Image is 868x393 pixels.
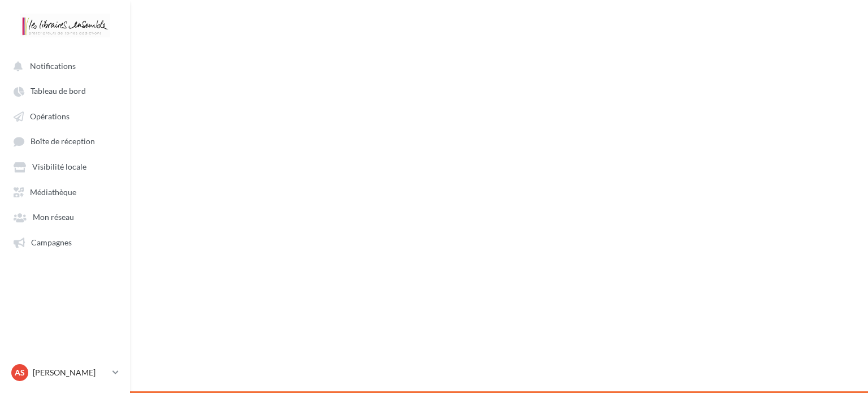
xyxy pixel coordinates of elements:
[9,362,121,383] a: AS [PERSON_NAME]
[31,137,95,146] span: Boîte de réception
[7,232,123,252] a: Campagnes
[31,237,72,247] span: Campagnes
[7,55,119,76] button: Notifications
[7,156,123,176] a: Visibilité locale
[32,162,86,172] span: Visibilité locale
[33,367,108,378] p: [PERSON_NAME]
[33,213,74,222] span: Mon réseau
[7,80,123,101] a: Tableau de bord
[30,61,76,71] span: Notifications
[30,187,76,197] span: Médiathèque
[31,87,86,96] span: Tableau de bord
[7,206,123,227] a: Mon réseau
[30,111,70,121] span: Opérations
[15,367,25,378] span: AS
[7,131,123,152] a: Boîte de réception
[7,182,123,202] a: Médiathèque
[7,106,123,126] a: Opérations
